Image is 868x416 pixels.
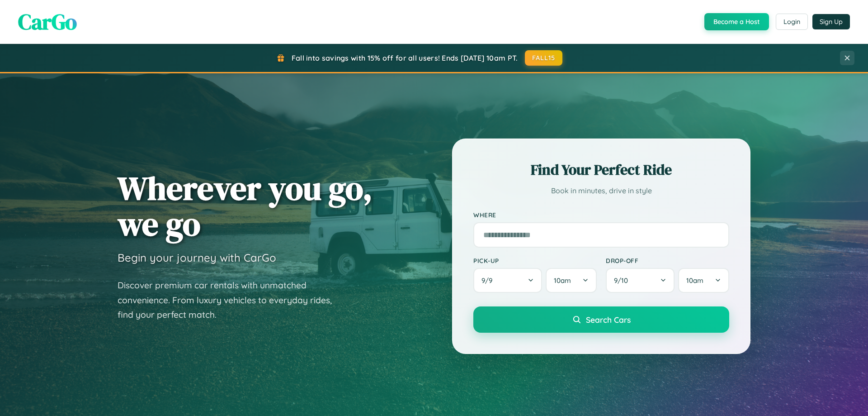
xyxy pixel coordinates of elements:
[678,268,729,293] button: 10am
[481,276,497,285] span: 9 / 9
[776,14,808,30] button: Login
[473,184,729,197] p: Book in minutes, drive in style
[614,276,632,285] span: 9 / 10
[118,170,373,242] h1: Wherever you go, we go
[606,268,675,293] button: 9/10
[554,276,571,285] span: 10am
[473,257,597,264] label: Pick-up
[292,53,518,62] span: Fall into savings with 15% off for all users! Ends [DATE] 10am PT.
[473,306,729,333] button: Search Cars
[546,268,597,293] button: 10am
[704,13,769,30] button: Become a Host
[606,257,729,264] label: Drop-off
[812,14,850,29] button: Sign Up
[525,50,563,66] button: FALL15
[18,7,77,37] span: CarGo
[473,268,542,293] button: 9/9
[118,251,276,264] h3: Begin your journey with CarGo
[586,315,631,325] span: Search Cars
[118,278,344,322] p: Discover premium car rentals with unmatched convenience. From luxury vehicles to everyday rides, ...
[686,276,703,285] span: 10am
[473,211,729,219] label: Where
[473,160,729,180] h2: Find Your Perfect Ride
